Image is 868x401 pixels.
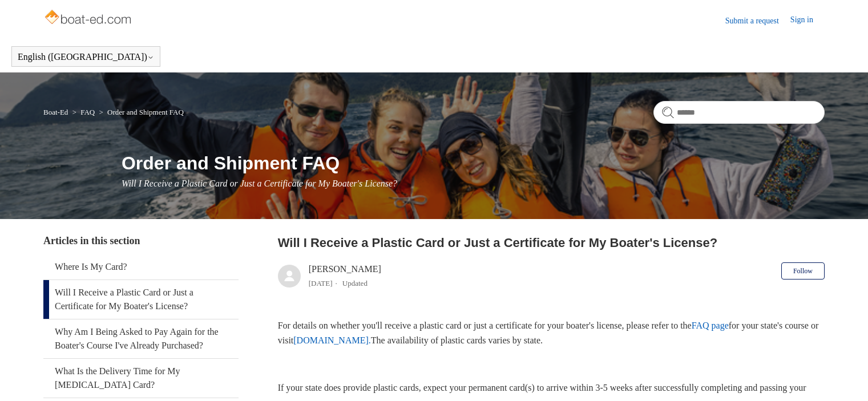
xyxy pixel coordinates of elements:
input: Search [653,101,825,124]
img: Boat-Ed Help Center home page [43,7,134,30]
li: Updated [342,279,368,287]
a: Submit a request [725,15,790,27]
li: Order and Shipment FAQ [97,108,184,116]
p: For details on whether you'll receive a plastic card or just a certificate for your boater's lice... [278,318,825,347]
a: Sign in [790,14,825,27]
span: Will I Receive a Plastic Card or Just a Certificate for My Boater's License? [122,179,397,188]
button: English ([GEOGRAPHIC_DATA]) [18,52,154,62]
div: [PERSON_NAME] [309,262,381,290]
time: 04/08/2025, 12:43 [309,279,333,287]
a: FAQ [80,108,95,116]
a: [DOMAIN_NAME]. [293,335,371,345]
a: Where Is My Card? [43,254,239,280]
h2: Will I Receive a Plastic Card or Just a Certificate for My Boater's License? [278,233,825,252]
a: FAQ page [692,321,729,330]
a: Why Am I Being Asked to Pay Again for the Boater's Course I've Already Purchased? [43,319,239,358]
a: What Is the Delivery Time for My [MEDICAL_DATA] Card? [43,359,239,398]
button: Follow Article [781,262,825,280]
li: Boat-Ed [43,108,70,116]
span: Articles in this section [43,235,140,246]
li: FAQ [70,108,97,116]
a: Order and Shipment FAQ [107,108,184,116]
h1: Order and Shipment FAQ [122,149,825,177]
a: Will I Receive a Plastic Card or Just a Certificate for My Boater's License? [43,280,239,319]
a: Boat-Ed [43,108,68,116]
